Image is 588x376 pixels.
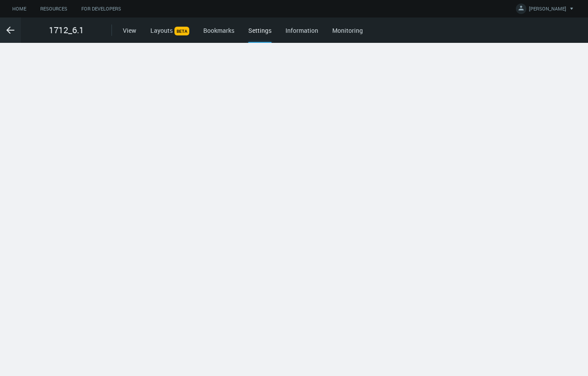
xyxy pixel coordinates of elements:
a: For Developers [74,3,128,14]
a: View [123,26,136,35]
span: BETA [174,27,189,35]
a: Information [285,26,318,35]
span: [PERSON_NAME] [529,5,566,15]
div: Settings [248,26,271,43]
a: Home [5,3,33,14]
a: Resources [33,3,74,14]
a: Bookmarks [203,26,234,35]
a: Monitoring [332,26,363,35]
span: 1712_6.1 [49,24,84,37]
a: LayoutsBETA [150,26,189,35]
